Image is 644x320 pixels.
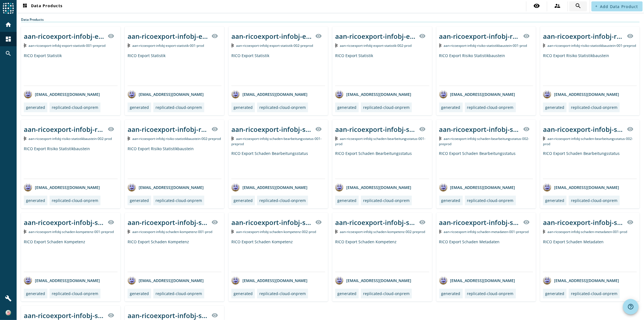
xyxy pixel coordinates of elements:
[543,136,633,146] span: Kafka Topic: aan-ricoexport-infobj-schaden-bearbeitungsstatus-002-prod
[439,230,442,234] img: Kafka Topic: aan-ricoexport-infobj-schaden-metadaten-001-preprod
[340,229,425,234] span: Kafka Topic: aan-ricoexport-infobj-schaden-kompetenz-002-preprod
[543,90,551,98] img: avatar
[315,219,322,226] mat-icon: visibility
[3,3,14,14] img: spoud-logo.svg
[543,230,545,234] img: Kafka Topic: aan-ricoexport-infobj-schaden-metadaten-001-prod
[24,53,118,86] div: RICO Export Statistik
[439,239,533,272] div: RICO Export Schaden Metadaten
[543,90,619,98] div: [EMAIL_ADDRESS][DOMAIN_NAME]
[591,1,643,11] button: Add Data Product
[335,276,411,285] div: [EMAIL_ADDRESS][DOMAIN_NAME]
[439,125,520,134] div: aan-ricoexport-infobj-schaden-bearbeitungsstatus-002-_stage_
[600,4,638,9] span: Add Data Product
[24,43,26,47] img: Kafka Topic: aan-ricoexport-infobj-export-statistik-001-preprod
[24,137,26,140] img: Kafka Topic: aan-ricoexport-infobj-risiko-statistikbaustein-002-prod
[24,230,26,234] img: Kafka Topic: aan-ricoexport-infobj-schaden-kompetenz-001-preprod
[543,276,619,285] div: [EMAIL_ADDRESS][DOMAIN_NAME]
[128,90,136,98] img: avatar
[543,151,637,179] div: RICO Export Schaden Bearbeitungsstatus
[335,136,425,146] span: Kafka Topic: aan-ricoexport-infobj-schaden-bearbeitungsstatus-001-prod
[545,291,564,296] div: generated
[22,3,28,10] mat-icon: dashboard
[441,105,461,110] div: generated
[24,32,104,41] div: aan-ricoexport-infobj-export-statistik-001-_stage_
[130,291,149,296] div: generated
[545,198,564,203] div: generated
[315,33,322,39] mat-icon: visibility
[335,32,416,41] div: aan-ricoexport-infobj-export-statistik-002-_stage_
[335,43,338,47] img: Kafka Topic: aan-ricoexport-infobj-export-statistik-002-prod
[439,43,442,47] img: Kafka Topic: aan-ricoexport-infobj-risiko-statistikbaustein-001-prod
[335,183,343,191] img: avatar
[128,239,221,272] div: RICO Export Schaden Kompetenz
[547,43,636,48] span: Kafka Topic: aan-ricoexport-infobj-risiko-statistikbaustein-001-preprod
[335,276,343,285] img: avatar
[231,183,240,191] img: avatar
[26,105,45,110] div: generated
[108,219,114,226] mat-icon: visibility
[231,218,312,227] div: aan-ricoexport-infobj-schaden-kompetenz-002-_stage_
[231,32,312,41] div: aan-ricoexport-infobj-export-statistik-002-_stage_
[26,198,45,203] div: generated
[627,219,633,226] mat-icon: visibility
[26,291,45,296] div: generated
[543,32,624,41] div: aan-ricoexport-infobj-risiko-statistikbaustein-001-_stage_
[21,17,640,22] div: Data Products
[627,126,633,132] mat-icon: visibility
[234,198,253,203] div: generated
[231,90,240,98] img: avatar
[337,105,356,110] div: generated
[108,312,114,319] mat-icon: visibility
[24,218,104,227] div: aan-ricoexport-infobj-schaden-kompetenz-001-_stage_
[52,105,98,110] div: replicated-cloud-onprem
[441,198,461,203] div: generated
[439,151,533,179] div: RICO Export Schaden Bearbeitungsstatus
[315,126,322,132] mat-icon: visibility
[543,137,545,140] img: Kafka Topic: aan-ricoexport-infobj-schaden-bearbeitungsstatus-002-prod
[5,50,12,57] mat-icon: search
[439,136,529,146] span: Kafka Topic: aan-ricoexport-infobj-schaden-bearbeitungsstatus-002-preprod
[439,276,448,285] img: avatar
[335,230,338,234] img: Kafka Topic: aan-ricoexport-infobj-schaden-kompetenz-002-preprod
[6,310,11,316] img: 2f3eda399f5d7602a4d0dfd529928f81
[543,183,619,191] div: [EMAIL_ADDRESS][DOMAIN_NAME]
[128,137,130,140] img: Kafka Topic: aan-ricoexport-infobj-risiko-statistikbaustein-002-preprod
[128,183,204,191] div: [EMAIL_ADDRESS][DOMAIN_NAME]
[236,43,313,48] span: Kafka Topic: aan-ricoexport-infobj-export-statistik-002-preprod
[5,36,12,42] mat-icon: dashboard
[234,291,253,296] div: generated
[128,53,221,86] div: RICO Export Statistik
[627,33,633,39] mat-icon: visibility
[363,291,410,296] div: replicated-cloud-onprem
[211,312,218,319] mat-icon: visibility
[575,2,581,9] mat-icon: search
[128,125,208,134] div: aan-ricoexport-infobj-risiko-statistikbaustein-002-_stage_
[22,3,63,10] span: Data Products
[523,219,530,226] mat-icon: visibility
[571,291,617,296] div: replicated-cloud-onprem
[543,125,624,134] div: aan-ricoexport-infobj-schaden-bearbeitungsstatus-002-_stage_
[363,198,410,203] div: replicated-cloud-onprem
[467,291,514,296] div: replicated-cloud-onprem
[439,32,520,41] div: aan-ricoexport-infobj-risiko-statistikbaustein-001-_stage_
[132,229,212,234] span: Kafka Topic: aan-ricoexport-infobj-schaden-kompetenz-001-prod
[523,33,530,39] mat-icon: visibility
[128,146,221,179] div: RICO Export Risiko Statistikbaustein
[128,276,204,285] div: [EMAIL_ADDRESS][DOMAIN_NAME]
[547,229,627,234] span: Kafka Topic: aan-ricoexport-infobj-schaden-metadaten-001-prod
[19,1,65,11] button: Data Products
[52,198,98,203] div: replicated-cloud-onprem
[128,230,130,234] img: Kafka Topic: aan-ricoexport-infobj-schaden-kompetenz-001-prod
[231,151,325,179] div: RICO Export Schaden Bearbeitungsstatus
[24,239,118,272] div: RICO Export Schaden Kompetenz
[231,183,307,191] div: [EMAIL_ADDRESS][DOMAIN_NAME]
[231,136,322,146] span: Kafka Topic: aan-ricoexport-infobj-schaden-bearbeitungsstatus-001-preprod
[439,137,442,140] img: Kafka Topic: aan-ricoexport-infobj-schaden-bearbeitungsstatus-002-preprod
[231,137,234,140] img: Kafka Topic: aan-ricoexport-infobj-schaden-bearbeitungsstatus-001-preprod
[335,137,338,140] img: Kafka Topic: aan-ricoexport-infobj-schaden-bearbeitungsstatus-001-prod
[467,105,514,110] div: replicated-cloud-onprem
[467,198,514,203] div: replicated-cloud-onprem
[231,125,312,134] div: aan-ricoexport-infobj-schaden-bearbeitungsstatus-001-_stage_
[419,219,426,226] mat-icon: visibility
[231,230,234,234] img: Kafka Topic: aan-ricoexport-infobj-schaden-kompetenz-002-prod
